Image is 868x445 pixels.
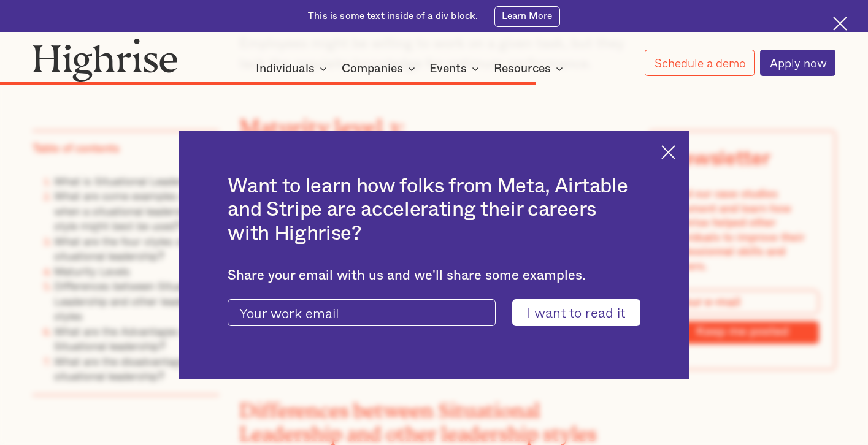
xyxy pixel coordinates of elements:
[256,61,331,76] div: Individuals
[308,10,478,23] div: This is some text inside of a div block.
[228,299,496,326] input: Your work email
[429,61,483,76] div: Events
[494,61,567,76] div: Resources
[342,61,403,76] div: Companies
[645,50,755,76] a: Schedule a demo
[661,145,675,159] img: Cross icon
[228,267,640,283] div: Share your email with us and we'll share some examples.
[494,61,551,76] div: Resources
[760,50,835,76] a: Apply now
[228,299,640,326] form: current-ascender-blog-article-modal-form
[33,38,178,82] img: Highrise logo
[833,17,847,31] img: Cross icon
[342,61,419,76] div: Companies
[512,299,640,326] input: I want to read it
[228,175,640,245] h2: Want to learn how folks from Meta, Airtable and Stripe are accelerating their careers with Highrise?
[494,6,560,27] a: Learn More
[429,61,467,76] div: Events
[256,61,315,76] div: Individuals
